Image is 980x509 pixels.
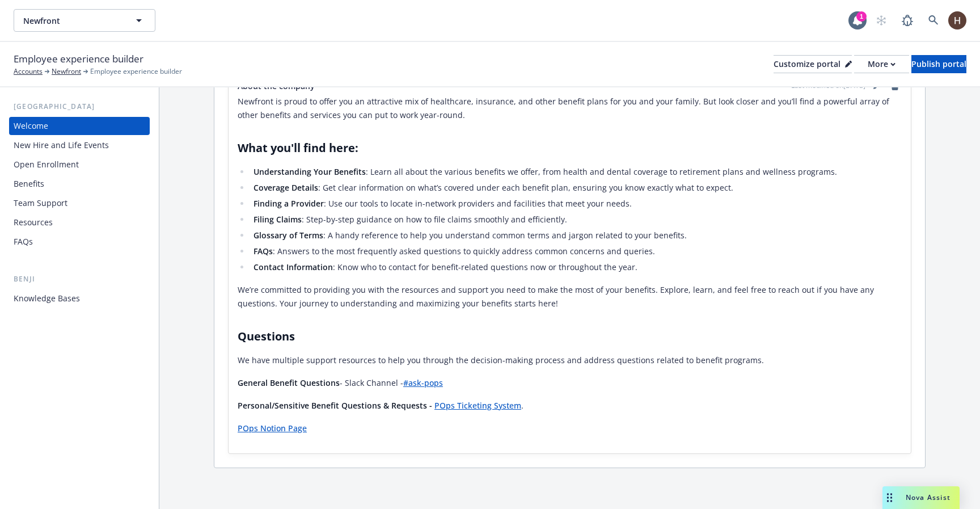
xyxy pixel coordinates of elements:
div: Drag to move [882,486,897,509]
a: Resources [9,213,150,232]
p: We’re committed to providing you with the resources and support you need to make the most of your... [238,283,902,310]
a: Accounts [14,66,43,77]
button: More [854,55,909,73]
div: Benefits [14,175,44,193]
button: Nova Assist [882,486,960,509]
a: Search [922,9,945,32]
div: Knowledge Bases [14,289,80,308]
strong: Glossary of Terms [254,230,323,241]
a: Newfront [52,66,81,77]
li: : A handy reference to help you understand common terms and jargon related to your benefits. [250,229,902,242]
li: : Answers to the most frequently asked questions to quickly address common concerns and queries. [250,245,902,258]
strong: General Benefit Questions [238,377,340,388]
span: Newfront [23,15,121,27]
div: FAQs [14,233,33,251]
div: Welcome [14,117,48,135]
div: Customize portal [774,56,852,73]
strong: Finding a Provider [254,198,324,209]
span: Nova Assist [906,493,951,502]
a: #ask-pops [403,377,443,388]
strong: FAQs [254,246,273,256]
button: Publish portal [911,55,966,73]
a: POps Ticketing System [434,400,521,411]
button: Customize portal [774,55,852,73]
img: photo [948,11,966,30]
h2: Questions [238,329,902,344]
div: Publish portal [911,56,966,73]
li: : Use our tools to locate in-network providers and facilities that meet your needs. [250,197,902,211]
a: New Hire and Life Events [9,136,150,154]
a: FAQs [9,233,150,251]
a: Knowledge Bases [9,289,150,308]
span: Employee experience builder [90,66,182,77]
div: More [868,56,895,73]
a: Benefits [9,175,150,193]
a: Team Support [9,194,150,212]
a: Open Enrollment [9,155,150,174]
a: Report a Bug [896,9,919,32]
div: Benji [9,274,150,285]
li: : Step-by-step guidance on how to file claims smoothly and efficiently. [250,213,902,226]
strong: Filing Claims [254,214,302,225]
div: New Hire and Life Events [14,136,109,154]
h2: What you'll find here: [238,140,902,156]
span: Employee experience builder [14,52,143,66]
strong: Contact Information [254,262,333,272]
div: [GEOGRAPHIC_DATA] [9,101,150,112]
button: Newfront [14,9,155,32]
strong: Personal/Sensitive Benefit Questions & Requests - [238,400,432,411]
strong: Understanding Your Benefits [254,166,366,177]
p: We have multiple support resources to help you through the decision-making process and address qu... [238,354,902,367]
strong: Coverage Details [254,182,318,193]
li: : Learn all about the various benefits we offer, from health and dental coverage to retirement pl... [250,165,902,179]
div: Team Support [14,194,67,212]
div: Open Enrollment [14,155,79,174]
a: POps Notion Page [238,423,307,434]
a: Welcome [9,117,150,135]
div: Resources [14,213,53,232]
p: - Slack Channel - [238,376,902,390]
div: 1 [856,11,867,22]
li: : Get clear information on what’s covered under each benefit plan, ensuring you know exactly what... [250,181,902,195]
p: . [238,399,902,413]
a: Start snowing [870,9,893,32]
p: Newfront is proud to offer you an attractive mix of healthcare, insurance, and other benefit plan... [238,95,902,122]
li: : Know who to contact for benefit-related questions now or throughout the year. [250,260,902,274]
